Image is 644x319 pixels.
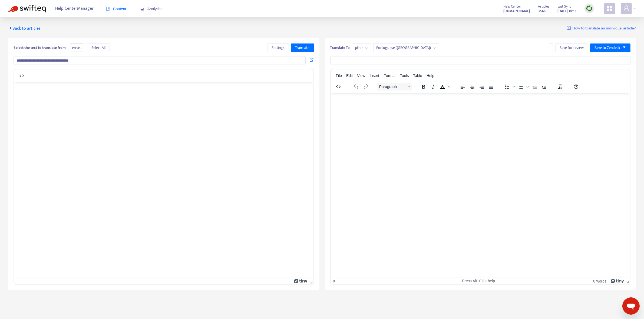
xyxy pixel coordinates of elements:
b: Translate To [330,45,350,51]
span: pt-br [355,44,368,52]
a: Powered by Tiny [294,279,308,283]
img: Swifteq [8,5,46,12]
img: image-link [567,26,571,31]
div: Press the Up and Down arrow keys to resize the editor. [624,278,630,284]
iframe: Rich Text Area [331,93,630,278]
span: Back to articles [8,25,41,32]
span: How to translate an individual article? [572,25,636,32]
span: en-us [70,43,83,52]
span: Tools [400,73,409,78]
button: Translate [291,43,314,52]
iframe: Rich Text Area [14,82,313,278]
span: Save to Zendesk [595,45,620,51]
button: Redo [361,83,370,90]
button: Help [571,83,580,90]
strong: 3546 [538,8,546,14]
span: View [357,73,365,78]
button: Save to Zendeskcaret-down [590,43,630,52]
a: [DOMAIN_NAME] [503,8,530,14]
button: Settings [267,43,289,52]
button: Block Paragraph [377,83,412,90]
button: Undo [351,83,361,90]
span: Portuguese (Brazil) [377,44,436,52]
span: Edit [346,73,353,78]
span: Articles [538,4,549,9]
span: Select All [91,45,105,51]
button: Decrease indent [530,83,539,90]
span: Translate [295,45,310,51]
button: Save for review [555,43,588,52]
span: area-chart [140,7,144,11]
div: Press the Up and Down arrow keys to resize the editor. [308,278,313,284]
span: Format [384,73,395,78]
span: Insert [370,73,379,78]
a: How to translate an individual article? [567,25,636,32]
button: Bold [419,83,428,90]
button: Italic [428,83,437,90]
button: Increase indent [539,83,549,90]
span: Last Sync [557,4,571,9]
span: Content [106,7,126,11]
div: p [333,279,335,283]
span: book [106,7,110,11]
button: Align right [477,83,486,90]
div: Text color Black [438,83,451,90]
button: Align center [467,83,477,90]
img: sync.dc5367851b00ba804db3.png [586,5,593,12]
button: Clear formatting [555,83,564,90]
span: appstore [606,5,613,12]
button: Justify [486,83,496,90]
span: Save for review [560,45,584,51]
span: Help Center [503,4,521,9]
button: Align left [458,83,467,90]
div: Bullet list [502,83,516,90]
button: more [549,43,553,52]
div: Numbered list [516,83,530,90]
span: Analytics [140,7,163,11]
span: Help [427,73,434,78]
span: Paragraph [379,85,405,89]
span: caret-down [622,45,626,49]
span: Help Center Manager [55,4,94,14]
b: Select the text to translate from [14,45,66,51]
button: 0 words [593,279,606,283]
span: Settings [272,45,285,51]
button: Select All [87,43,110,52]
span: more [549,45,553,49]
span: user [623,5,630,12]
a: Powered by Tiny [611,279,624,283]
span: File [336,73,342,78]
strong: [DATE] 18:55 [557,8,576,14]
span: Table [413,73,422,78]
div: Press Alt+0 for help [430,279,527,283]
span: caret-left [8,26,12,30]
iframe: Botón para iniciar la ventana de mensajería [622,297,640,315]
